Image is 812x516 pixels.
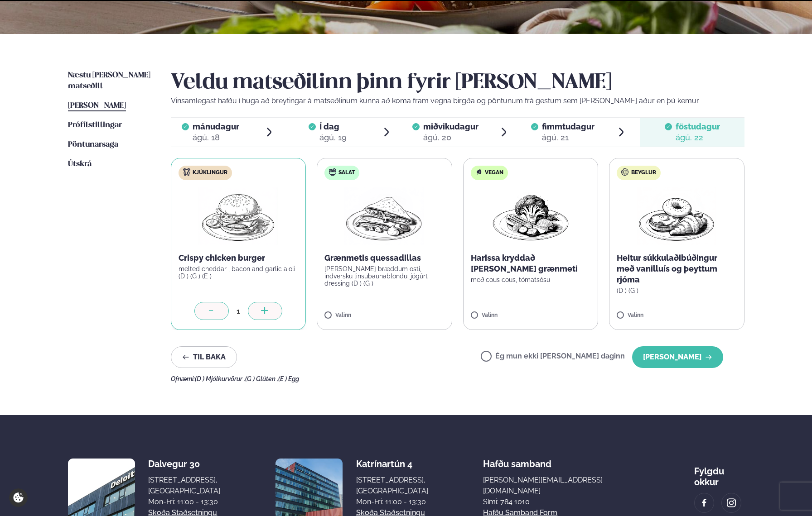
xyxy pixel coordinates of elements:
div: [STREET_ADDRESS], [GEOGRAPHIC_DATA] [356,475,428,497]
a: [PERSON_NAME] [68,100,126,111]
p: Vinsamlegast hafðu í huga að breytingar á matseðlinum kunna að koma fram vegna birgða og pöntunum... [171,96,744,106]
span: Í dag [319,121,347,132]
p: Sími: 784 1010 [483,497,639,507]
img: bagle-new-16px.svg [621,168,629,176]
h2: Veldu matseðilinn þinn fyrir [PERSON_NAME] [171,70,744,96]
p: melted cheddar , bacon and garlic aioli (D ) (G ) (E ) [179,265,299,280]
span: fimmtudagur [542,122,594,131]
img: Vegan.svg [475,168,483,176]
div: [STREET_ADDRESS], [GEOGRAPHIC_DATA] [148,475,220,497]
span: [PERSON_NAME] [68,102,126,110]
span: (E ) Egg [278,375,299,382]
button: [PERSON_NAME] [632,346,723,368]
img: Vegan.png [491,187,570,245]
a: image alt [695,493,714,512]
img: Quesadilla.png [344,187,424,245]
a: [PERSON_NAME][EMAIL_ADDRESS][DOMAIN_NAME] [483,475,639,497]
a: Næstu [PERSON_NAME] matseðill [68,70,153,92]
span: Næstu [PERSON_NAME] matseðill [68,72,150,90]
span: (G ) Glúten , [245,375,278,382]
div: Ofnæmi: [171,375,744,382]
div: ágú. 18 [193,132,239,143]
img: Croissant.png [637,187,716,245]
a: Pöntunarsaga [68,139,118,150]
div: Katrínartún 4 [356,459,428,469]
img: image alt [726,498,736,508]
span: Pöntunarsaga [68,141,118,148]
span: Prófílstillingar [68,121,122,129]
div: ágú. 19 [319,132,347,143]
p: [PERSON_NAME] bræddum osti, indversku linsubaunablöndu, jógúrt dressing (D ) (G ) [324,265,445,287]
span: Salat [338,169,355,177]
div: Fylgdu okkur [694,459,744,487]
div: Mon-Fri: 11:00 - 13:30 [356,497,428,507]
span: Hafðu samband [483,451,551,469]
img: chicken.svg [183,168,190,176]
div: ágú. 21 [542,132,594,143]
span: Beyglur [631,169,656,177]
div: ágú. 20 [423,132,478,143]
a: Prófílstillingar [68,120,122,131]
div: 1 [229,306,248,316]
a: Útskrá [68,159,92,170]
p: Crispy chicken burger [179,253,299,263]
p: Grænmetis quessadillas [324,253,445,263]
img: salad.svg [329,168,336,176]
a: Cookie settings [9,488,28,507]
span: Vegan [485,169,503,177]
button: Til baka [171,346,237,368]
img: image alt [699,498,709,508]
span: (D ) Mjólkurvörur , [195,375,245,382]
img: Hamburger.png [198,187,278,245]
p: með cous cous, tómatsósu [471,276,591,283]
a: image alt [722,493,741,512]
p: Harissa kryddað [PERSON_NAME] grænmeti [471,253,591,274]
span: miðvikudagur [423,122,478,131]
span: föstudagur [676,122,720,131]
span: mánudagur [193,122,239,131]
div: Mon-Fri: 11:00 - 13:30 [148,497,220,507]
p: Heitur súkkulaðibúðingur með vanilluís og þeyttum rjóma [617,253,737,285]
p: (D ) (G ) [617,287,737,294]
div: Dalvegur 30 [148,459,220,469]
span: Útskrá [68,160,92,168]
div: ágú. 22 [676,132,720,143]
span: Kjúklingur [193,169,227,177]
